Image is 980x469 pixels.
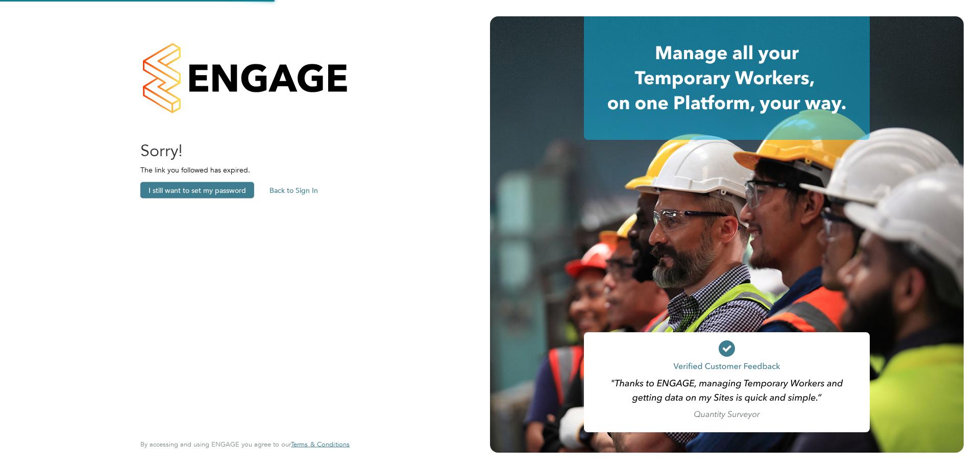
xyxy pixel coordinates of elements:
[261,182,326,199] button: Back to Sign In
[140,165,339,175] p: The link you followed has expired.
[291,440,350,449] a: Terms & Conditions
[140,440,350,449] span: By accessing and using ENGAGE you agree to our
[140,140,339,161] h2: Sorry!
[140,182,254,199] button: I still want to set my password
